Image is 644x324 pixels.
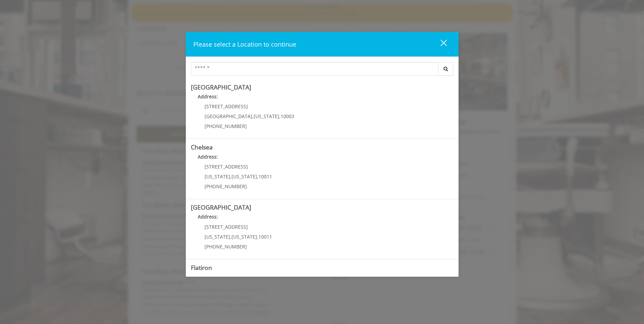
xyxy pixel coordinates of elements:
[205,173,230,180] span: [US_STATE]
[198,153,218,160] b: Address:
[205,183,247,190] span: [PHONE_NUMBER]
[230,233,231,240] span: ,
[279,113,281,119] span: ,
[231,233,257,240] span: [US_STATE]
[231,173,257,180] span: [US_STATE]
[258,233,272,240] span: 10011
[257,173,258,180] span: ,
[428,37,451,51] button: close dialog
[252,113,254,119] span: ,
[258,173,272,180] span: 10011
[191,83,251,91] b: [GEOGRAPHIC_DATA]
[205,103,248,110] span: [STREET_ADDRESS]
[198,213,218,220] b: Address:
[205,224,248,230] span: [STREET_ADDRESS]
[281,113,294,119] span: 10003
[205,163,248,170] span: [STREET_ADDRESS]
[433,39,446,49] div: close dialog
[191,143,213,151] b: Chelsea
[191,203,251,211] b: [GEOGRAPHIC_DATA]
[442,66,450,71] i: Search button
[191,62,453,79] div: Center Select
[205,123,247,129] span: [PHONE_NUMBER]
[205,113,252,119] span: [GEOGRAPHIC_DATA]
[230,173,231,180] span: ,
[191,62,438,76] input: Search Center
[193,40,296,48] span: Please select a Location to continue
[205,243,247,250] span: [PHONE_NUMBER]
[257,233,258,240] span: ,
[205,233,230,240] span: [US_STATE]
[191,263,212,272] b: Flatiron
[254,113,279,119] span: [US_STATE]
[198,93,218,100] b: Address:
